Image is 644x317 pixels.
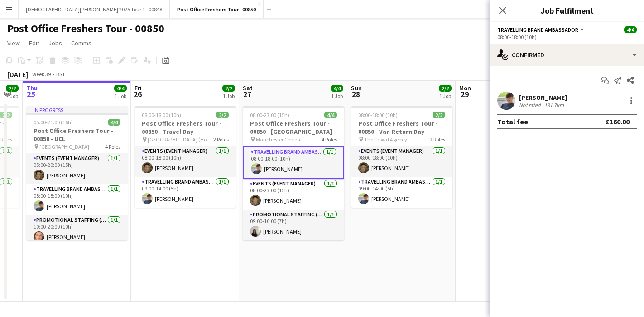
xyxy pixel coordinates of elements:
[243,179,344,210] app-card-role: Events (Event Manager)1/108:00-23:00 (15h)[PERSON_NAME]
[241,89,253,99] span: 27
[142,112,181,118] span: 08:00-18:00 (10h)
[115,93,126,99] div: 1 Job
[351,106,452,208] app-job-card: 08:00-18:00 (10h)2/2Post Office Freshers Tour - 00850 - Van Return Day The Crowd Agency2 RolesEve...
[170,0,264,18] button: Post Office Freshers Tour - 00850
[67,37,95,49] a: Comms
[250,112,289,118] span: 08:00-23:00 (15h)
[439,85,452,92] span: 2/2
[135,119,236,136] h3: Post Office Freshers Tour - 00850 - Travel Day
[243,106,344,240] app-job-card: 08:00-23:00 (15h)4/4Post Office Freshers Tour - 00850 - [GEOGRAPHIC_DATA] Manchester Central4 Rol...
[213,136,229,143] span: 2 Roles
[350,89,362,99] span: 28
[458,89,471,99] span: 29
[56,71,65,78] div: BST
[243,146,344,179] app-card-role: Travelling Brand Ambassador1/108:00-18:00 (10h)[PERSON_NAME]
[624,26,637,33] span: 4/4
[114,85,127,92] span: 4/4
[26,215,128,246] app-card-role: Promotional Staffing (Brand Ambassadors)1/110:00-20:00 (10h)[PERSON_NAME]
[7,39,20,47] span: View
[26,153,128,184] app-card-role: Events (Event Manager)1/105:00-20:00 (15h)[PERSON_NAME]
[105,143,120,150] span: 4 Roles
[439,93,451,99] div: 1 Job
[331,93,343,99] div: 1 Job
[135,84,142,92] span: Fri
[6,85,19,92] span: 2/2
[351,177,452,208] app-card-role: Travelling Brand Ambassador1/109:00-14:00 (5h)[PERSON_NAME]
[7,70,28,79] div: [DATE]
[256,136,302,143] span: Manchester Central
[497,26,578,33] span: Travelling Brand Ambassador
[243,84,253,92] span: Sat
[135,106,236,208] app-job-card: 08:00-18:00 (10h)2/2Post Office Freshers Tour - 00850 - Travel Day [GEOGRAPHIC_DATA] (Hotel)2 Rol...
[25,89,38,99] span: 25
[331,85,343,92] span: 4/4
[30,71,53,78] span: Week 39
[430,136,445,143] span: 2 Roles
[45,37,66,49] a: Jobs
[135,177,236,208] app-card-role: Travelling Brand Ambassador1/109:00-14:00 (5h)[PERSON_NAME]
[351,119,452,136] h3: Post Office Freshers Tour - 00850 - Van Return Day
[322,136,337,143] span: 4 Roles
[243,119,344,136] h3: Post Office Freshers Tour - 00850 - [GEOGRAPHIC_DATA]
[26,127,128,143] h3: Post Office Freshers Tour - 00850 - UCL
[39,143,89,150] span: [GEOGRAPHIC_DATA]
[243,210,344,240] app-card-role: Promotional Staffing (Brand Ambassadors)1/109:00-16:00 (7h)[PERSON_NAME]
[34,119,73,126] span: 05:00-21:00 (16h)
[7,22,164,35] h1: Post Office Freshers Tour - 00850
[25,37,43,49] a: Edit
[433,112,445,118] span: 2/2
[26,184,128,215] app-card-role: Travelling Brand Ambassador1/108:00-18:00 (10h)[PERSON_NAME]
[497,26,586,33] button: Travelling Brand Ambassador
[519,93,567,102] div: [PERSON_NAME]
[497,34,637,40] div: 08:00-18:00 (10h)
[497,117,528,126] div: Total fee
[4,37,24,49] a: View
[26,106,128,240] app-job-card: In progress05:00-21:00 (16h)4/4Post Office Freshers Tour - 00850 - UCL [GEOGRAPHIC_DATA]4 RolesEv...
[223,93,235,99] div: 1 Job
[519,102,543,108] div: Not rated
[26,106,128,113] div: In progress
[216,112,229,118] span: 2/2
[108,119,120,126] span: 4/4
[351,84,362,92] span: Sun
[606,117,630,126] div: £160.00
[133,89,142,99] span: 26
[48,39,62,47] span: Jobs
[29,39,39,47] span: Edit
[459,84,471,92] span: Mon
[351,146,452,177] app-card-role: Events (Event Manager)1/108:00-18:00 (10h)[PERSON_NAME]
[364,136,407,143] span: The Crowd Agency
[19,0,170,18] button: [DEMOGRAPHIC_DATA][PERSON_NAME] 2025 Tour 1 - 00848
[135,146,236,177] app-card-role: Events (Event Manager)1/108:00-18:00 (10h)[PERSON_NAME]
[222,85,235,92] span: 2/2
[6,93,18,99] div: 1 Job
[358,112,398,118] span: 08:00-18:00 (10h)
[26,84,38,92] span: Thu
[543,102,566,108] div: 131.7km
[490,44,644,66] div: Confirmed
[148,136,213,143] span: [GEOGRAPHIC_DATA] (Hotel)
[71,39,91,47] span: Comms
[490,5,644,16] h3: Job Fulfilment
[324,112,337,118] span: 4/4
